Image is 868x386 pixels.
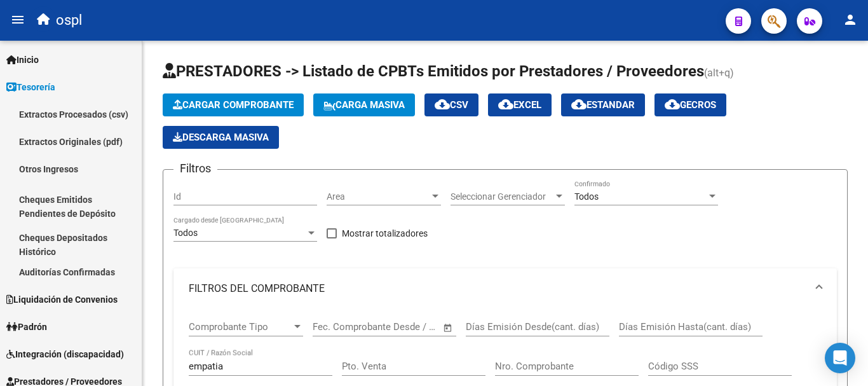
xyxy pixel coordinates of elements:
span: Gecros [665,99,716,111]
span: PRESTADORES -> Listado de CPBTs Emitidos por Prestadores / Proveedores [163,62,704,80]
mat-icon: cloud_download [498,97,513,112]
h3: Filtros [173,160,217,177]
span: Area [327,191,430,202]
button: Open calendar [441,321,456,335]
span: Carga Masiva [323,99,405,111]
button: CSV [424,93,478,116]
span: Descarga Masiva [173,132,269,143]
button: Descarga Masiva [163,126,279,149]
span: Estandar [571,99,635,111]
span: Seleccionar Gerenciador [451,191,553,202]
span: CSV [435,99,468,111]
app-download-masive: Descarga masiva de comprobantes (adjuntos) [163,126,279,149]
span: Integración (discapacidad) [6,347,124,361]
button: Cargar Comprobante [163,93,304,116]
span: Comprobante Tipo [189,321,292,333]
span: EXCEL [498,99,541,111]
input: Fecha fin [376,321,437,333]
div: Open Intercom Messenger [825,343,855,373]
span: Inicio [6,53,39,67]
span: Mostrar totalizadores [342,226,428,241]
button: Gecros [654,93,726,116]
button: Carga Masiva [313,93,415,116]
span: Cargar Comprobante [173,99,294,111]
span: (alt+q) [704,67,734,79]
mat-panel-title: FILTROS DEL COMPROBANTE [189,282,806,296]
span: Padrón [6,320,47,334]
span: Liquidación de Convenios [6,293,118,307]
span: Tesorería [6,80,55,94]
mat-expansion-panel-header: FILTROS DEL COMPROBANTE [173,268,837,309]
mat-icon: person [843,12,858,27]
mat-icon: cloud_download [665,97,680,112]
button: Estandar [561,93,645,116]
input: Fecha inicio [313,321,364,333]
mat-icon: menu [10,12,25,27]
button: EXCEL [488,93,552,116]
span: Todos [574,191,599,202]
span: Todos [173,228,198,238]
mat-icon: cloud_download [435,97,450,112]
mat-icon: cloud_download [571,97,587,112]
span: ospl [56,6,82,34]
